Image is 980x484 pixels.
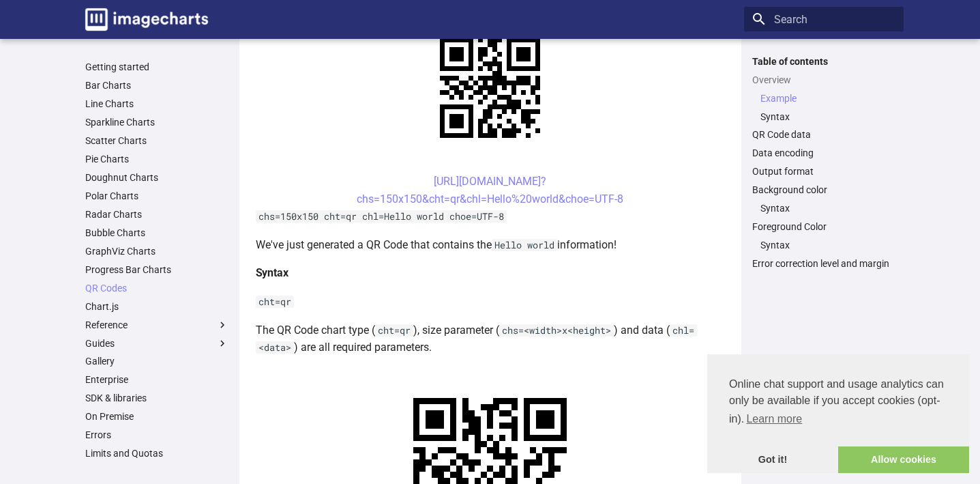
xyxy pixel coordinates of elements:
img: logo [85,8,208,31]
a: Output format [752,165,895,177]
code: chs=150x150 cht=qr chl=Hello world choe=UTF-8 [256,210,507,223]
code: cht=qr [375,324,413,337]
a: Radar Charts [85,208,228,220]
a: Getting started [85,61,228,73]
a: Bubble Charts [85,227,228,239]
a: Example [760,92,895,104]
img: chart [416,14,564,162]
label: Guides [85,337,228,350]
span: Online chat support and usage analytics can only be available if you accept cookies (opt-in). [729,376,947,429]
a: SDK & libraries [85,392,228,404]
a: Image-Charts documentation [80,3,213,36]
p: We've just generated a QR Code that contains the information! [256,236,725,254]
a: Pie Charts [85,153,228,165]
label: Table of contents [744,55,904,68]
a: Sparkline Charts [85,116,228,128]
a: Gallery [85,355,228,367]
a: Polar Charts [85,190,228,202]
a: QR Codes [85,282,228,294]
a: Status Page [85,466,228,478]
a: On Premise [85,410,228,423]
label: Reference [85,319,228,331]
code: chs=<width>x<height> [499,324,614,337]
a: allow cookies [838,446,969,474]
a: Foreground Color [752,220,895,233]
a: learn more about cookies [744,409,804,429]
a: Data encoding [752,147,895,159]
nav: Foreground Color [752,239,895,251]
nav: Background color [752,202,895,214]
a: Doughnut Charts [85,171,228,184]
a: Limits and Quotas [85,447,228,459]
nav: Table of contents [744,55,904,270]
a: Error correction level and margin [752,257,895,270]
a: Syntax [760,202,895,214]
a: Enterprise [85,373,228,386]
nav: Overview [752,92,895,123]
a: Line Charts [85,98,228,110]
a: Syntax [760,111,895,123]
a: Chart.js [85,300,228,313]
a: QR Code data [752,128,895,141]
a: [URL][DOMAIN_NAME]?chs=150x150&cht=qr&chl=Hello%20world&choe=UTF-8 [357,175,623,205]
code: Hello world [492,239,557,251]
a: GraphViz Charts [85,245,228,257]
a: Progress Bar Charts [85,264,228,276]
input: Search [744,7,904,31]
h4: Syntax [256,264,725,282]
code: cht=qr [256,296,294,308]
a: Overview [752,74,895,86]
p: The QR Code chart type ( ), size parameter ( ) and data ( ) are all required parameters. [256,322,725,356]
a: dismiss cookie message [707,446,838,474]
div: cookieconsent [707,354,969,473]
a: Bar Charts [85,79,228,91]
a: Scatter Charts [85,134,228,147]
a: Syntax [760,239,895,251]
a: Background color [752,184,895,196]
a: Errors [85,429,228,441]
